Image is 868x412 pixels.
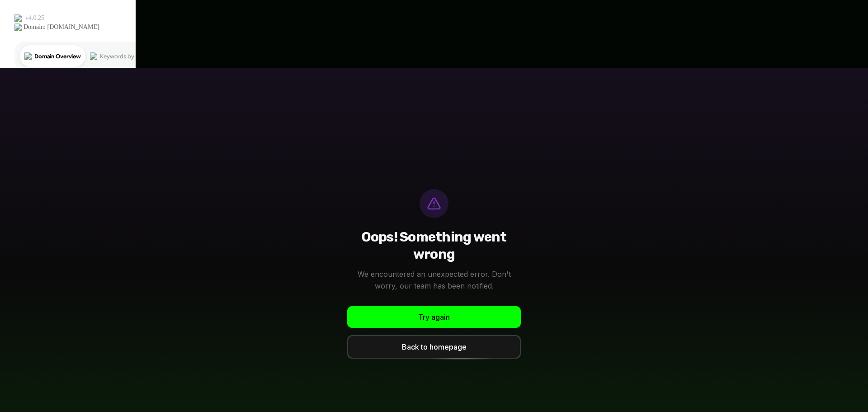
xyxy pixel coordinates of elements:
[347,335,521,359] button: Back to homepage
[14,14,22,22] img: logo_orange.svg
[90,52,97,60] img: tab_keywords_by_traffic_grey.svg
[347,229,521,263] h1: Oops! Something went wrong
[100,53,152,59] div: Keywords by Traffic
[24,24,99,31] div: Domain: [DOMAIN_NAME]
[347,306,521,328] button: Try again
[34,53,81,59] div: Domain Overview
[348,336,520,358] div: Back to homepage
[24,52,32,60] img: tab_domain_overview_orange.svg
[347,268,521,292] p: We encountered an unexpected error. Don't worry, our team has been notified.
[14,24,22,31] img: website_grey.svg
[25,14,44,22] div: v 4.0.25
